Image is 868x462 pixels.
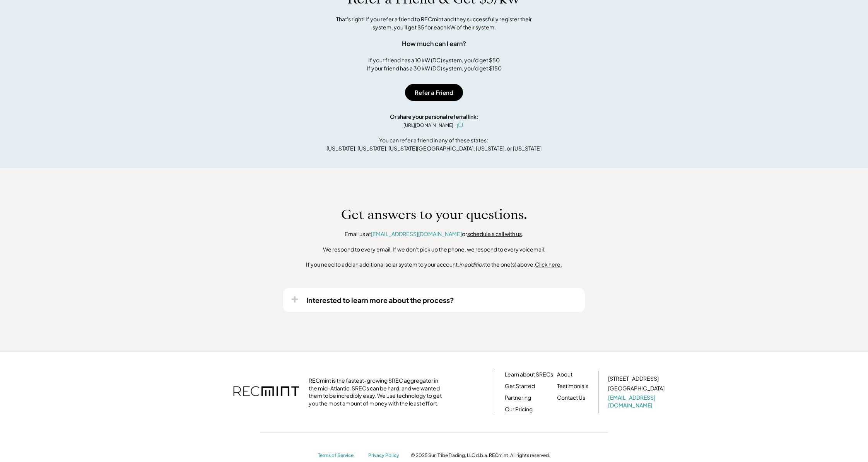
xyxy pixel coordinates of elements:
div: © 2025 Sun Tribe Trading, LLC d.b.a. RECmint. All rights reserved. [411,452,550,459]
a: Testimonials [557,382,588,390]
a: Learn about SRECs [505,371,553,378]
a: schedule a call with us [467,230,522,237]
em: in addition [459,261,485,268]
div: That's right! If you refer a friend to RECmint and they successfully register their system, you'l... [328,15,540,31]
a: Privacy Policy [368,452,403,459]
button: Refer a Friend [405,84,463,101]
a: Contact Us [557,394,585,402]
h1: Get answers to your questions. [341,207,527,223]
u: Click here. [535,261,562,268]
div: Interested to learn more about the process? [306,296,454,305]
a: Partnering [505,394,531,402]
a: Our Pricing [505,406,533,413]
div: Email us at or . [345,230,523,238]
a: [EMAIL_ADDRESS][DOMAIN_NAME] [371,230,462,237]
div: [GEOGRAPHIC_DATA] [608,385,665,392]
div: You can refer a friend in any of these states: [US_STATE], [US_STATE], [US_STATE][GEOGRAPHIC_DATA... [326,136,542,152]
div: RECmint is the fastest-growing SREC aggregator in the mid-Atlantic. SRECs can be hard, and we wan... [309,377,446,407]
a: Terms of Service [318,452,361,459]
img: recmint-logotype%403x.png [233,378,299,406]
button: click to copy [455,121,465,130]
a: About [557,371,572,378]
div: [STREET_ADDRESS] [608,375,659,383]
div: If your friend has a 10 kW (DC) system, you'd get $50 If your friend has a 30 kW (DC) system, you... [367,56,502,72]
div: How much can I earn? [402,39,466,48]
a: [EMAIL_ADDRESS][DOMAIN_NAME] [608,394,666,409]
div: We respond to every email. If we don't pick up the phone, we respond to every voicemail. [323,246,545,253]
div: Or share your personal referral link: [390,113,478,121]
div: [URL][DOMAIN_NAME] [403,122,453,129]
a: Get Started [505,382,535,390]
div: If you need to add an additional solar system to your account, to the one(s) above, [306,261,562,269]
